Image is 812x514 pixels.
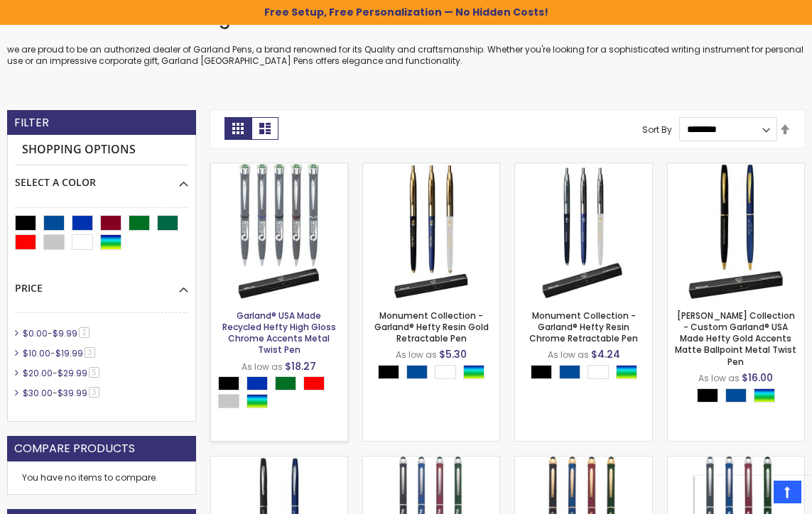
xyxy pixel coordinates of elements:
[435,365,456,379] div: White
[697,388,782,406] div: Select A Color
[363,163,499,175] a: Monument Collection - Garland® Hefty Resin Gold Retractable Pen
[742,371,773,385] span: $16.00
[247,376,268,390] div: Blue
[725,388,747,403] div: Dark Blue
[642,123,672,135] label: Sort By
[53,327,77,339] span: $9.99
[224,117,251,140] strong: Grid
[559,365,580,379] div: Dark Blue
[396,349,437,361] span: As low as
[754,388,775,403] div: Assorted
[675,310,796,368] a: [PERSON_NAME] Collection - Custom Garland® USA Made Hefty Gold Accents Matte Ballpoint Metal Twis...
[55,347,83,359] span: $19.99
[19,347,100,359] a: $10.00-$19.993
[363,456,499,468] a: Promotional Garland® USA Made Hefty Chrome Accents High Gloss Ballpoint Metal Twist Stylus Pen
[23,347,50,359] span: $10.00
[19,367,104,379] a: $20.00-$29.995
[211,456,347,468] a: Hamilton Collection - Custom Garland® USA Made Hefty Chrome Accents Matte Ballpoint Metal Twist Pen
[591,347,620,361] span: $4.24
[19,327,94,339] a: $0.00-$9.992
[85,347,95,358] span: 3
[616,365,637,379] div: Assorted
[668,163,804,175] a: Hamilton Collection - Custom Garland® USA Made Hefty Gold Accents Matte Ballpoint Metal Twist Pen
[23,387,53,399] span: $30.00
[247,394,268,408] div: Assorted
[275,376,296,390] div: Green
[7,461,196,495] div: You have no items to compare.
[374,310,489,344] a: Monument Collection - Garland® Hefty Resin Gold Retractable Pen
[695,476,812,514] iframe: Google Customer Reviews
[58,387,87,399] span: $39.99
[211,163,347,300] img: Garland® USA Made Recycled Hefty High Gloss Chrome Accents Metal Twist Pen
[14,115,49,131] strong: Filter
[222,310,336,356] a: Garland® USA Made Recycled Hefty High Gloss Chrome Accents Metal Twist Pen
[378,365,399,379] div: Black
[548,349,589,361] span: As low as
[242,361,283,373] span: As low as
[15,165,188,190] div: Select A Color
[529,310,638,344] a: Monument Collection - Garland® Hefty Resin Chrome Retractable Pen
[463,365,485,379] div: Assorted
[218,394,239,408] div: Silver
[697,388,718,403] div: Black
[23,367,53,379] span: $20.00
[218,376,239,390] div: Black
[19,387,104,399] a: $30.00-$39.993
[15,135,188,165] strong: Shopping Options
[89,367,99,378] span: 5
[668,163,804,300] img: Hamilton Collection - Custom Garland® USA Made Hefty Gold Accents Matte Ballpoint Metal Twist Pen
[668,456,804,468] a: Personalized Garland® USA Made Hefty Chrome Accents Matte Ballpoint Metal Twist Stylus Pen
[515,456,651,468] a: Promotional Garland® USA Made Hefty Gold Accents High Gloss Ballpoint Metal Twist Stylus Pen
[14,441,135,456] strong: Compare Products
[406,365,428,379] div: Dark Blue
[211,163,347,175] a: Garland® USA Made Recycled Hefty High Gloss Chrome Accents Metal Twist Pen
[515,163,651,300] img: Monument Collection - Garland® Hefty Resin Chrome Retractable Pen
[89,387,99,398] span: 3
[7,44,805,67] p: we are proud to be an authorized dealer of Garland Pens, a brand renowned for its Quality and cra...
[588,365,609,379] div: White
[531,365,552,379] div: Black
[363,163,499,300] img: Monument Collection - Garland® Hefty Resin Gold Retractable Pen
[439,347,467,361] span: $5.30
[531,365,644,383] div: Select A Color
[58,367,87,379] span: $29.99
[285,359,316,373] span: $18.27
[515,163,651,175] a: Monument Collection - Garland® Hefty Resin Chrome Retractable Pen
[79,327,90,338] span: 2
[23,327,48,339] span: $0.00
[15,271,188,295] div: Price
[303,376,325,390] div: Red
[218,376,347,412] div: Select A Color
[698,372,740,384] span: As low as
[378,365,492,383] div: Select A Color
